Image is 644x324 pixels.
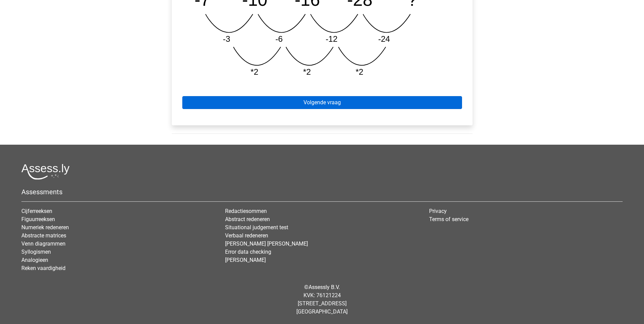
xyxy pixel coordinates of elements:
[225,249,271,255] a: Error data checking
[21,249,51,255] a: Syllogismen
[21,232,66,239] a: Abstracte matrices
[429,208,447,214] a: Privacy
[21,208,52,214] a: Cijferreeksen
[21,240,66,247] a: Venn diagrammen
[225,240,308,247] a: [PERSON_NAME] [PERSON_NAME]
[21,216,55,222] a: Figuurreeksen
[225,232,268,239] a: Verbaal redeneren
[21,188,623,196] h5: Assessments
[225,208,267,214] a: Redactiesommen
[225,257,266,263] a: [PERSON_NAME]
[16,278,628,321] div: © KVK: 76121224 [STREET_ADDRESS] [GEOGRAPHIC_DATA]
[21,265,66,271] a: Reken vaardigheid
[21,164,70,180] img: Assessly logo
[223,34,230,43] tspan: -3
[21,224,69,231] a: Numeriek redeneren
[225,216,270,222] a: Abstract redeneren
[378,34,390,43] tspan: -24
[275,34,283,43] tspan: -6
[21,257,48,263] a: Analogieen
[429,216,468,222] a: Terms of service
[326,34,337,43] tspan: -12
[182,96,462,109] a: Volgende vraag
[225,224,288,231] a: Situational judgement test
[309,284,340,290] a: Assessly B.V.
